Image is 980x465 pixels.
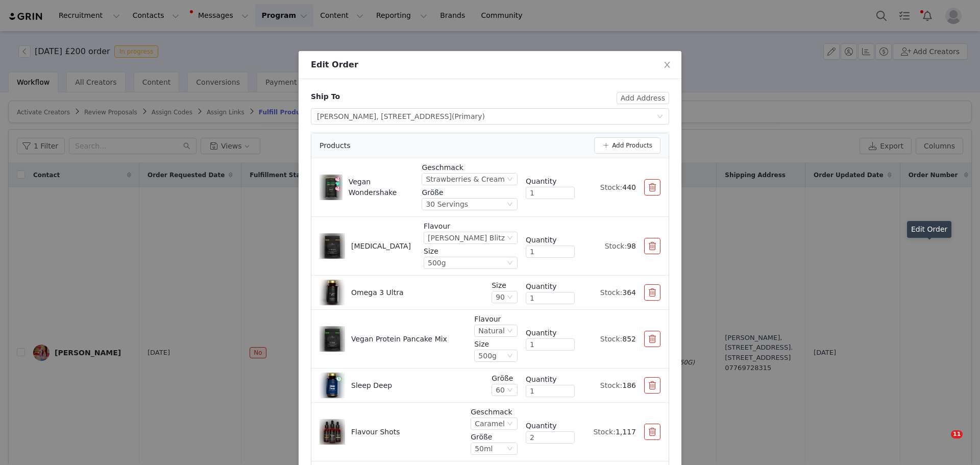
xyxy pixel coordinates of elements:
p: Sleep Deep [351,380,392,391]
div: Edit Order [907,221,951,238]
div: Quantity [526,374,575,385]
span: 186 [622,381,636,389]
div: 30 Servings [426,199,468,210]
p: Flavour [424,221,518,232]
span: 440 [622,183,636,191]
span: Products [320,140,350,151]
i: icon: down [507,446,513,453]
span: 1,117 [616,428,636,436]
div: Ship To [311,91,340,102]
div: 50ml [475,443,493,454]
p: Geschmack [471,407,518,418]
span: (Primary) [452,112,485,120]
i: icon: down [507,235,513,242]
p: Größe [492,373,518,384]
p: Größe [471,432,518,443]
div: Quantity [526,281,575,292]
i: icon: down [507,294,513,301]
button: Close [653,51,681,80]
p: Size [424,246,518,257]
span: 852 [622,335,636,343]
p: Vegan Wondershake [349,177,414,198]
p: [MEDICAL_DATA] [351,241,411,252]
div: 90 [496,291,505,303]
img: Product Image [320,419,345,445]
span: Edit Order [311,60,358,69]
button: Add Products [594,137,660,154]
div: Stock: [583,287,636,298]
p: Vegan Protein Pancake Mix [351,334,447,345]
div: Quantity [526,328,575,338]
span: 98 [627,242,636,250]
span: 11 [951,430,963,438]
div: Stock: [583,427,636,437]
i: icon: down [507,176,513,183]
p: Size [474,339,518,350]
div: Strawberries & Cream [426,174,505,185]
div: 500g [428,257,446,268]
div: Stock: [583,334,636,345]
i: icon: down [507,201,513,208]
div: Natural [478,325,505,336]
p: Größe [422,187,518,198]
img: Product Image [320,326,345,352]
i: icon: down [657,113,663,120]
div: Berry Blitz [428,232,505,243]
p: Flavour Shots [351,427,400,437]
img: Product Image [320,280,345,305]
i: icon: down [507,353,513,360]
iframe: Intercom live chat [930,430,954,455]
div: Quantity [526,176,575,187]
p: Omega 3 Ultra [351,287,404,298]
div: Quantity [526,235,575,246]
i: icon: down [507,387,513,394]
i: icon: down [507,328,513,335]
i: icon: close [663,61,671,69]
p: Size [492,280,518,291]
div: Caramel [475,418,505,429]
div: Quantity [526,421,575,431]
p: Flavour [474,314,518,325]
div: Stock: [583,241,636,252]
img: Product Image [320,176,342,199]
div: 500g [478,350,497,361]
img: Product Image [320,373,345,398]
p: Geschmack [422,162,518,173]
div: [PERSON_NAME], [STREET_ADDRESS] [317,109,485,124]
i: icon: down [507,260,513,267]
img: Product Image [320,233,345,259]
div: 60 [496,384,505,396]
div: Stock: [583,182,636,193]
span: 364 [622,288,636,297]
i: icon: down [507,421,513,428]
div: Stock: [583,380,636,391]
button: Add Address [617,92,669,104]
